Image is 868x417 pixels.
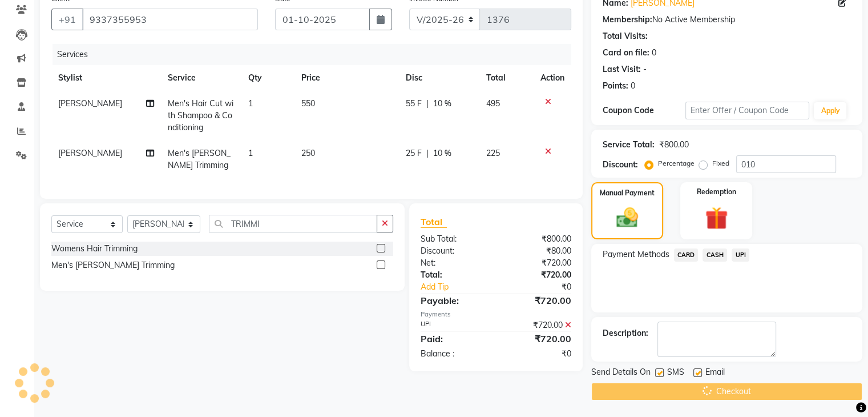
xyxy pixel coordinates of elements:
[703,248,727,262] span: CASH
[603,47,649,59] div: Card on file:
[603,139,655,151] div: Service Total:
[421,310,571,319] div: Payments
[603,63,641,75] div: Last Visit:
[667,366,684,380] span: SMS
[412,233,496,245] div: Sub Total:
[496,269,580,281] div: ₹720.00
[496,257,580,269] div: ₹720.00
[412,245,496,257] div: Discount:
[652,47,656,59] div: 0
[697,187,736,197] label: Redemption
[486,98,500,109] span: 495
[814,102,846,119] button: Apply
[301,148,315,158] span: 250
[591,366,651,380] span: Send Details On
[705,366,725,380] span: Email
[51,9,83,30] button: +91
[712,158,729,169] label: Fixed
[412,332,496,346] div: Paid:
[603,327,648,339] div: Description:
[209,215,377,232] input: Search or Scan
[603,248,669,260] span: Payment Methods
[426,147,429,159] span: |
[51,243,138,255] div: Womens Hair Trimming
[600,188,655,198] label: Manual Payment
[406,98,422,110] span: 55 F
[412,269,496,281] div: Total:
[631,80,635,92] div: 0
[674,248,699,262] span: CARD
[496,332,580,346] div: ₹720.00
[406,147,422,159] span: 25 F
[82,9,258,30] input: Search by Name/Mobile/Email/Code
[643,63,647,75] div: -
[412,319,496,331] div: UPI
[603,159,638,171] div: Discount:
[603,14,851,26] div: No Active Membership
[603,105,685,117] div: Coupon Code
[412,257,496,269] div: Net:
[603,14,652,26] div: Membership:
[433,98,451,110] span: 10 %
[248,98,253,109] span: 1
[496,294,580,307] div: ₹720.00
[412,281,510,293] a: Add Tip
[168,148,231,170] span: Men's [PERSON_NAME] Trimming
[496,233,580,245] div: ₹800.00
[301,98,315,109] span: 550
[685,102,810,119] input: Enter Offer / Coupon Code
[486,148,500,158] span: 225
[603,30,648,42] div: Total Visits:
[698,204,735,232] img: _gift.svg
[421,216,447,228] span: Total
[53,44,580,65] div: Services
[609,205,645,230] img: _cash.svg
[51,65,161,91] th: Stylist
[732,248,749,262] span: UPI
[58,98,122,109] span: [PERSON_NAME]
[241,65,295,91] th: Qty
[496,319,580,331] div: ₹720.00
[399,65,479,91] th: Disc
[496,245,580,257] div: ₹80.00
[294,65,398,91] th: Price
[168,98,233,133] span: Men's Hair Cut with Shampoo & Conditioning
[603,80,628,92] div: Points:
[659,139,689,151] div: ₹800.00
[433,147,451,159] span: 10 %
[248,148,253,158] span: 1
[534,65,571,91] th: Action
[58,148,122,158] span: [PERSON_NAME]
[426,98,429,110] span: |
[510,281,579,293] div: ₹0
[161,65,241,91] th: Service
[412,294,496,307] div: Payable:
[412,348,496,360] div: Balance :
[496,348,580,360] div: ₹0
[658,158,695,169] label: Percentage
[479,65,534,91] th: Total
[51,259,175,271] div: Men's [PERSON_NAME] Trimming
